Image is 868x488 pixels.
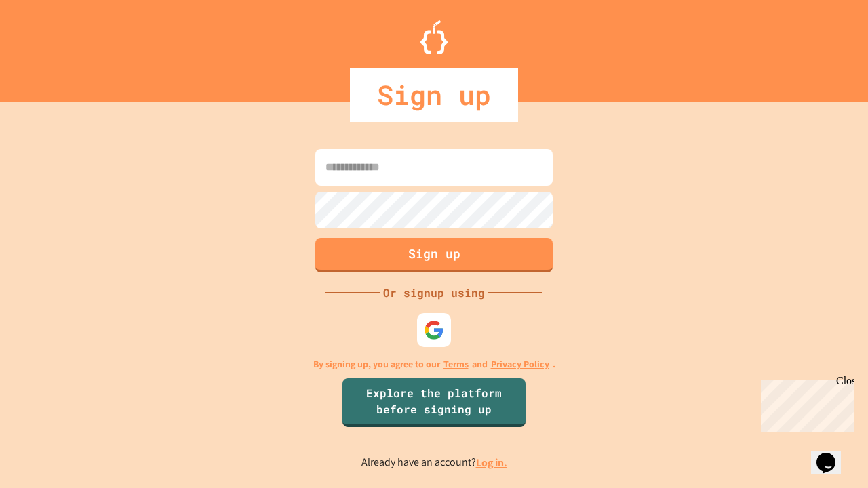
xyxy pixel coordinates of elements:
[476,455,507,470] a: Log in.
[420,20,448,54] img: Logo.svg
[313,357,555,371] p: By signing up, you agree to our and .
[755,375,854,432] iframe: chat widget
[342,378,526,427] a: Explore the platform before signing up
[380,285,488,301] div: Or signup using
[491,357,549,371] a: Privacy Policy
[811,434,854,474] iframe: chat widget
[315,238,553,272] button: Sign up
[350,68,518,122] div: Sign up
[424,320,444,340] img: google-icon.svg
[361,454,507,471] p: Already have an account?
[443,357,469,371] a: Terms
[5,5,94,86] div: Chat with us now!Close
